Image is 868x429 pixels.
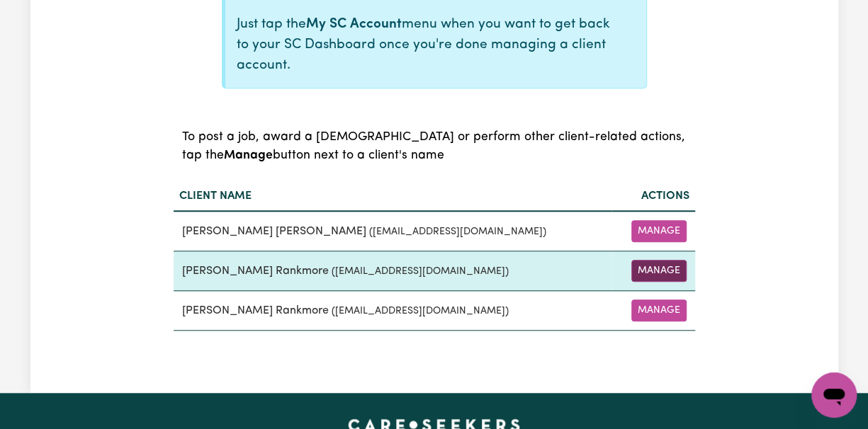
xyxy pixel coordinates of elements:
[631,299,687,321] button: Manage
[224,149,273,161] b: Manage
[174,291,612,331] td: [PERSON_NAME] Rankmore
[306,18,402,31] b: My SC Account
[631,220,687,242] button: Manage
[611,182,694,211] th: Actions
[332,266,509,277] small: ( [EMAIL_ADDRESS][DOMAIN_NAME] )
[174,111,695,183] caption: To post a job, award a [DEMOGRAPHIC_DATA] or perform other client-related actions, tap the button...
[811,372,857,418] iframe: Button to launch messaging window
[174,211,612,251] td: [PERSON_NAME] [PERSON_NAME]
[332,306,509,316] small: ( [EMAIL_ADDRESS][DOMAIN_NAME] )
[174,182,612,211] th: Client name
[237,15,612,76] p: Just tap the menu when you want to get back to your SC Dashboard once you're done managing a clie...
[174,251,612,291] td: [PERSON_NAME] Rankmore
[631,260,687,282] button: Manage
[369,227,546,237] small: ( [EMAIL_ADDRESS][DOMAIN_NAME] )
